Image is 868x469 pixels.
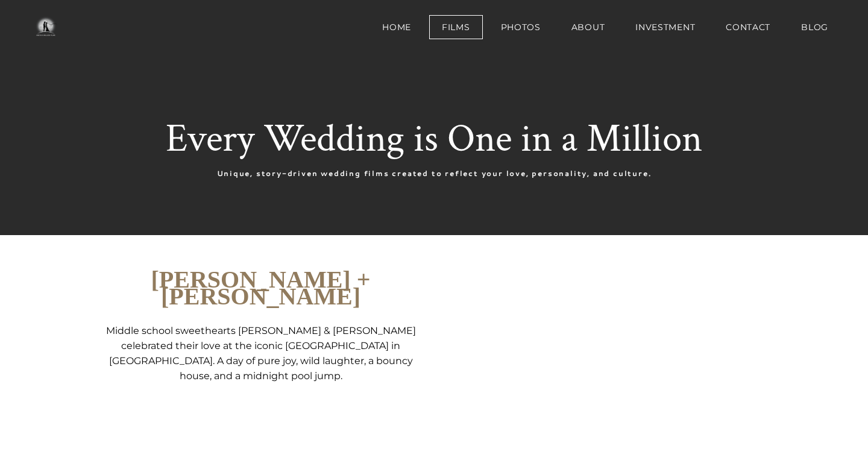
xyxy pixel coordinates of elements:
a: About [559,15,618,39]
font: Every Wedding is One in a Million [166,113,702,165]
font: Middle school sweethearts [PERSON_NAME] & [PERSON_NAME] celebrated their love at the iconic [GEOG... [106,325,416,382]
a: BLOG [788,15,841,39]
a: Contact [713,15,783,39]
iframe: Brooke + Timothy [443,271,772,411]
a: Films [429,15,483,39]
a: Home [370,15,424,39]
div: Unique, story-driven wedding films created to reflect your love, personality, and culture.​ [96,169,772,178]
img: One in a Million Films | Los Angeles Wedding Videographer [24,15,67,39]
a: Investment [623,15,708,39]
a: Photos [488,15,553,39]
h2: [PERSON_NAME] + [PERSON_NAME] [96,271,425,305]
